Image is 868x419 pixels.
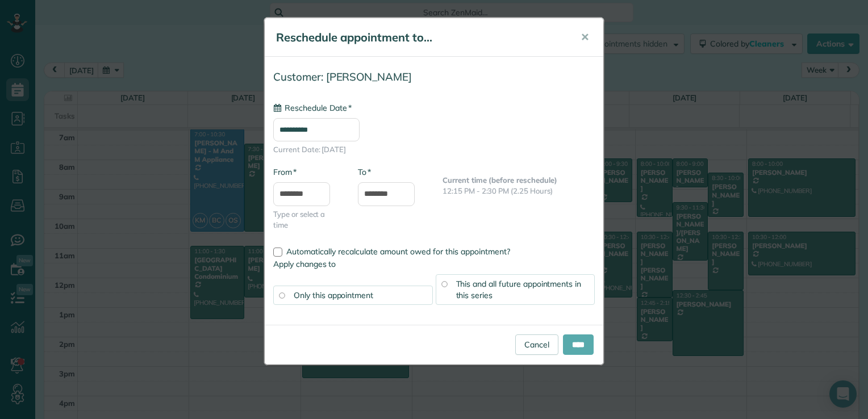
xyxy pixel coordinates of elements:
[273,144,595,155] span: Current Date: [DATE]
[286,246,510,257] span: Automatically recalculate amount owed for this appointment?
[443,186,595,196] p: 12:15 PM - 2:30 PM (2.25 Hours)
[441,281,447,287] input: This and all future appointments in this series
[273,258,595,270] label: Apply changes to
[273,166,297,178] label: From
[456,279,582,300] span: This and all future appointments in this series
[279,292,285,298] input: Only this appointment
[273,209,341,231] span: Type or select a time
[273,71,595,83] h4: Customer: [PERSON_NAME]
[276,30,565,45] h5: Reschedule appointment to...
[273,102,352,114] label: Reschedule Date
[358,166,371,178] label: To
[581,31,589,44] span: ✕
[515,334,558,355] a: Cancel
[443,175,557,185] b: Current time (before reschedule)
[294,290,373,300] span: Only this appointment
